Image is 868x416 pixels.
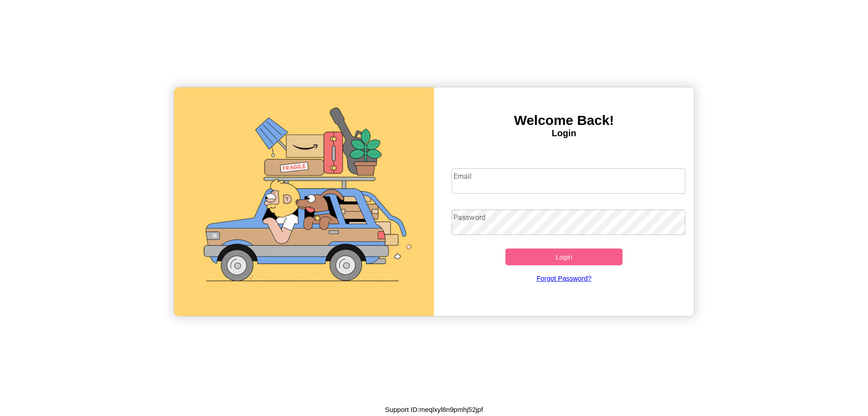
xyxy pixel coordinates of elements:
[505,249,623,265] button: Login
[434,113,694,128] h3: Welcome Back!
[385,403,483,416] p: Support ID: meqlxyl8n9pmhj52jpf
[434,128,694,139] h4: Login
[447,265,681,291] a: Forgot Password?
[174,87,434,316] img: gif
